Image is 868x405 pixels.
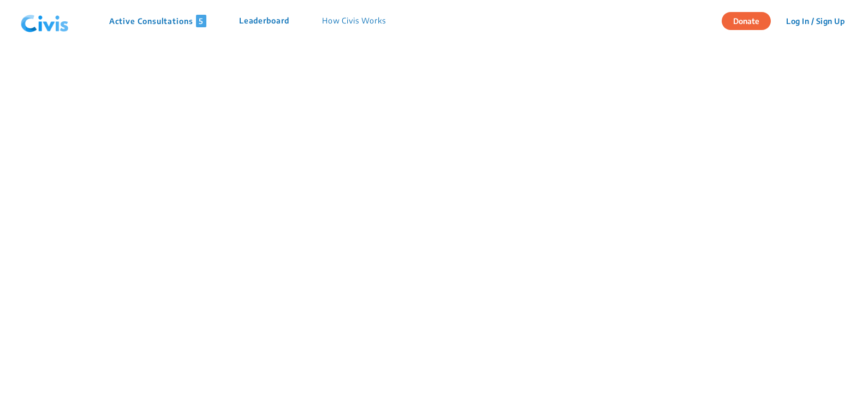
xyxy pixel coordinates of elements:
[722,15,779,26] a: Donate
[779,13,852,29] button: Log In / Sign Up
[322,15,386,27] p: How Civis Works
[16,5,73,38] img: navlogo.png
[109,15,206,27] p: Active Consultations
[196,15,206,27] span: 5
[239,15,289,27] p: Leaderboard
[722,12,771,30] button: Donate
